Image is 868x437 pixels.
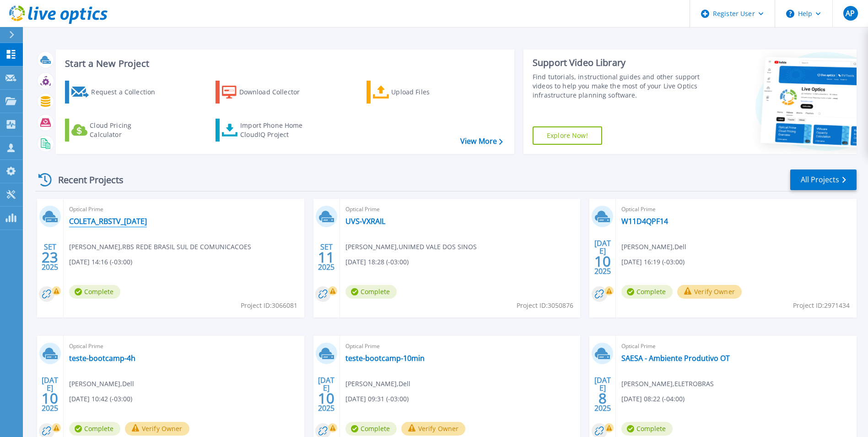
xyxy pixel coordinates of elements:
span: [DATE] 18:28 (-03:00) [345,257,409,267]
a: Download Collector [216,81,318,104]
span: Optical Prime [69,341,299,351]
span: [PERSON_NAME] , Dell [69,379,134,389]
div: Cloud Pricing Calculator [90,121,163,139]
a: Upload Files [367,81,469,104]
span: 10 [318,394,334,402]
a: teste-bootcamp-10min [345,354,425,363]
span: [PERSON_NAME] , UNIMED VALE DOS SINOS [345,242,477,252]
span: [DATE] 14:16 (-03:00) [69,257,132,267]
h3: Start a New Project [65,59,502,69]
a: Cloud Pricing Calculator [65,119,167,142]
span: [DATE] 10:42 (-03:00) [69,394,132,404]
span: 10 [42,394,58,402]
a: Explore Now! [533,126,602,145]
span: 8 [598,394,607,402]
button: Verify Owner [677,285,742,299]
span: Complete [69,285,120,299]
div: Support Video Library [533,57,702,69]
div: Request a Collection [91,83,164,101]
span: [PERSON_NAME] , ELETROBRAS [621,379,714,389]
div: [DATE] 2025 [318,377,335,411]
div: SET 2025 [41,240,59,274]
div: Upload Files [391,83,464,101]
span: Optical Prime [345,204,575,214]
span: Project ID: 3066081 [241,300,297,311]
span: Complete [621,285,673,299]
div: Import Phone Home CloudIQ Project [240,121,312,139]
span: Complete [345,422,397,436]
a: Request a Collection [65,81,167,104]
div: Download Collector [239,83,313,101]
span: 23 [42,253,58,261]
div: Find tutorials, instructional guides and other support videos to help you make the most of your L... [533,72,702,100]
span: [PERSON_NAME] , Dell [345,379,410,389]
span: Optical Prime [345,341,575,351]
span: [PERSON_NAME] , Dell [621,242,686,252]
a: W11D4QPF14 [621,217,668,226]
a: All Projects [790,169,857,190]
span: [DATE] 16:19 (-03:00) [621,257,685,267]
a: SAESA - Ambiente Produtivo OT [621,354,730,363]
span: [PERSON_NAME] , RBS REDE BRASIL SUL DE COMUNICACOES [69,242,251,252]
a: UVS-VXRAIL [345,217,385,226]
button: Verify Owner [401,422,466,436]
span: Project ID: 3050876 [517,300,573,311]
span: AP [846,10,855,17]
div: Recent Projects [35,169,136,191]
a: teste-bootcamp-4h [69,354,135,363]
span: Optical Prime [621,341,851,351]
span: Complete [69,422,120,436]
div: [DATE] 2025 [41,377,59,411]
button: Verify Owner [125,422,189,436]
span: Optical Prime [621,204,851,214]
div: SET 2025 [318,240,335,274]
span: [DATE] 09:31 (-03:00) [345,394,409,404]
span: Optical Prime [69,204,299,214]
span: 11 [318,253,334,261]
span: [DATE] 08:22 (-04:00) [621,394,685,404]
a: COLETA_RBSTV_[DATE] [69,217,147,226]
span: Complete [345,285,397,299]
span: Project ID: 2971434 [793,300,850,311]
span: 10 [594,257,611,265]
div: [DATE] 2025 [594,377,611,411]
span: Complete [621,422,673,436]
a: View More [460,137,503,146]
div: [DATE] 2025 [594,240,611,274]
